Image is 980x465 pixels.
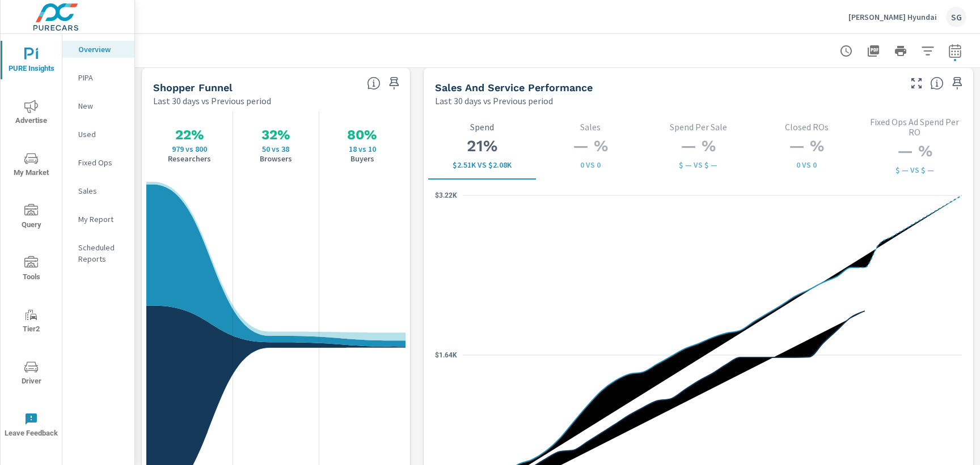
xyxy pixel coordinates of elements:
p: Closed ROs [762,122,852,132]
span: Know where every customer is during their purchase journey. View customer activity from first cli... [367,76,381,90]
span: Leave Feedback [4,412,58,440]
h3: — % [762,136,852,156]
div: New [62,97,134,114]
div: Scheduled Reports [62,239,134,267]
p: Fixed Ops [78,157,125,168]
text: $3.22K [435,191,457,199]
div: Used [62,126,134,143]
p: 0 vs 0 [545,160,635,169]
p: Scheduled Reports [78,242,125,265]
p: Fixed Ops Ad Spend Per RO [869,117,960,137]
span: Save this to your personalized report [385,74,403,92]
button: Select Date Range [944,40,966,62]
p: Used [78,129,125,140]
span: Query [4,204,58,232]
h5: Sales and Service Performance [435,82,593,93]
p: Sales [545,122,635,132]
span: Advertise [4,100,58,127]
span: Tools [4,256,58,284]
div: PIPA [62,69,134,86]
p: Last 30 days vs Previous period [435,94,553,108]
span: PURE Insights [4,48,58,75]
p: Spend Per Sale [653,122,744,132]
span: Save this to your personalized report [948,74,966,92]
div: Overview [62,41,134,58]
text: $1.64K [435,351,457,359]
p: [PERSON_NAME] Hyundai [848,12,937,22]
div: nav menu [1,34,62,451]
h3: — % [545,136,635,156]
p: Overview [78,44,125,55]
span: Select a tab to understand performance over the selected time range. [930,76,944,90]
p: $2,505 vs $2,075 [437,160,527,169]
p: Spend [437,122,527,132]
h3: 21% [437,136,527,156]
p: $ — vs $ — [869,165,960,174]
p: 0 vs 0 [762,160,852,169]
p: Last 30 days vs Previous period [153,94,271,108]
button: Apply Filters [916,40,939,62]
p: My Report [78,214,125,225]
span: Driver [4,360,58,388]
span: Tier2 [4,308,58,336]
h5: Shopper Funnel [153,82,233,93]
div: Fixed Ops [62,154,134,171]
div: SG [946,7,966,27]
div: Sales [62,182,134,199]
p: $ — vs $ — [653,160,744,169]
p: PIPA [78,72,125,83]
span: My Market [4,152,58,180]
div: My Report [62,211,134,228]
p: New [78,100,125,112]
h3: — % [869,142,960,161]
button: Print Report [889,40,912,62]
h3: — % [653,136,744,156]
p: Sales [78,185,125,197]
button: Make Fullscreen [907,74,926,92]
